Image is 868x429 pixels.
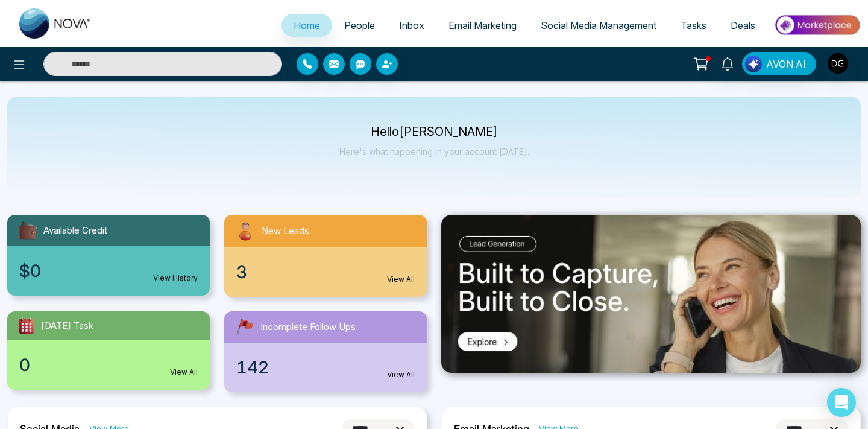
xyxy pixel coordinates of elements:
[828,53,848,74] img: User Avatar
[236,259,247,285] span: 3
[731,19,755,31] span: Deals
[262,224,309,238] span: New Leads
[387,369,415,380] a: View All
[399,19,424,31] span: Inbox
[745,56,762,72] img: Lead Flow
[827,388,856,417] div: Open Intercom Messenger
[681,19,706,31] span: Tasks
[344,19,375,31] span: People
[217,215,434,297] a: New Leads3View All
[339,127,529,137] p: Hello [PERSON_NAME]
[742,52,816,75] button: AVON AI
[668,14,719,37] a: Tasks
[17,316,36,335] img: todayTask.svg
[281,14,332,37] a: Home
[448,19,517,31] span: Email Marketing
[260,320,356,334] span: Incomplete Follow Ups
[19,352,30,378] span: 0
[766,57,806,71] span: AVON AI
[294,19,320,31] span: Home
[339,147,529,157] p: Here's what happening in your account [DATE].
[234,316,256,338] img: followUps.svg
[773,11,861,39] img: Market-place.gif
[43,224,107,238] span: Available Credit
[170,367,198,378] a: View All
[387,14,436,37] a: Inbox
[19,8,92,39] img: Nova CRM Logo
[436,14,529,37] a: Email Marketing
[441,215,861,373] img: .
[236,355,269,380] span: 142
[234,220,257,243] img: newLeads.svg
[19,258,41,284] span: $0
[17,220,39,241] img: availableCredit.svg
[217,311,434,392] a: Incomplete Follow Ups142View All
[541,19,656,31] span: Social Media Management
[153,273,198,284] a: View History
[529,14,668,37] a: Social Media Management
[387,274,415,285] a: View All
[332,14,387,37] a: People
[719,14,767,37] a: Deals
[41,319,93,333] span: [DATE] Task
